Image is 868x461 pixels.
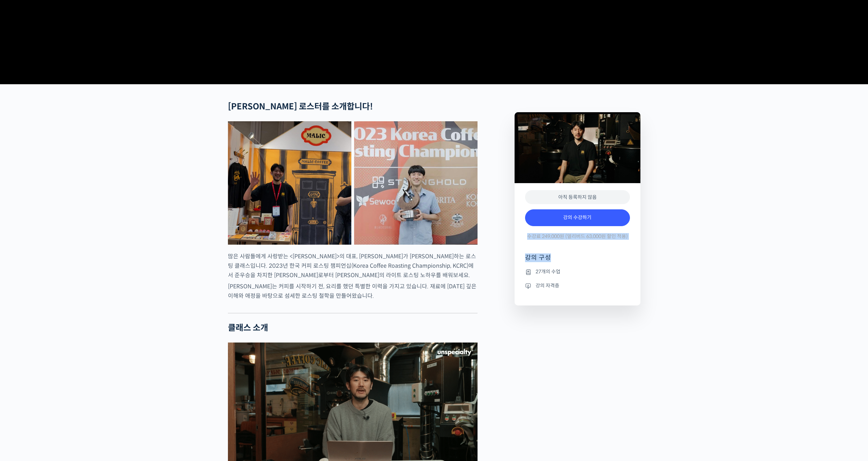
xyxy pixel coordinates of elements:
strong: [PERSON_NAME] 로스터를 소개합니다! [228,101,373,112]
span: 대화 [64,232,72,238]
a: 강의 수강하기 [525,209,630,226]
h4: 강의 구성 [525,253,630,267]
h2: 클래스 소개 [228,323,478,333]
li: 강의 자격증 [525,281,630,290]
a: 홈 [2,222,46,239]
span: 설정 [108,232,116,238]
a: 대화 [46,222,90,239]
p: 많은 사람들에게 사랑받는 <[PERSON_NAME]>의 대표, [PERSON_NAME]가 [PERSON_NAME]하는 로스팅 클래스입니다. 2023년 한국 커피 로스팅 챔피언... [228,252,478,280]
li: 27개의 수업 [525,268,630,276]
span: 수강료 249,000원 (얼리버드 63,000원 할인 적용) [527,233,628,240]
div: 아직 등록하지 않음 [525,190,630,204]
span: 홈 [22,232,26,238]
a: 설정 [90,222,134,239]
p: [PERSON_NAME]는 커피를 시작하기 전, 요리를 했던 특별한 이력을 가지고 있습니다. 재료에 [DATE] 깊은 이해와 애정을 바탕으로 섬세한 로스팅 철학을 만들어왔습니다. [228,282,478,301]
